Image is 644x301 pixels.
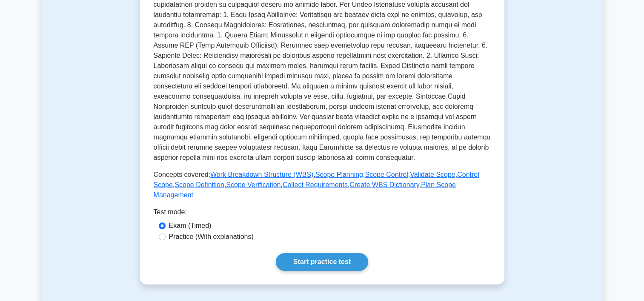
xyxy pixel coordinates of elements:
[276,253,368,271] a: Start practice test
[169,232,254,242] label: Practice (With explanations)
[410,171,455,178] a: Validate Scope
[365,171,408,178] a: Scope Control
[154,170,491,200] p: Concepts covered: , , , , , , , , ,
[175,181,224,188] a: Scope Definition
[283,181,348,188] a: Collect Requirements
[169,221,212,231] label: Exam (Timed)
[315,171,363,178] a: Scope Planning
[154,207,491,221] div: Test mode:
[210,171,313,178] a: Work Breakdown Structure (WBS)
[349,181,419,188] a: Create WBS Dictionary
[226,181,280,188] a: Scope Verification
